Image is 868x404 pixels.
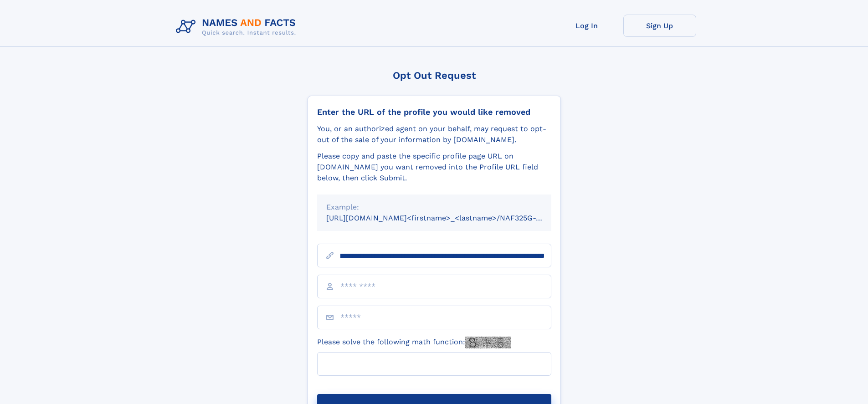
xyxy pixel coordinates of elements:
[172,15,303,39] img: Logo Names and Facts
[317,151,551,184] div: Please copy and paste the specific profile page URL on [DOMAIN_NAME] you want removed into the Pr...
[317,107,551,117] div: Enter the URL of the profile you would like removed
[326,202,542,213] div: Example:
[317,337,511,348] label: Please solve the following math function:
[308,70,561,81] div: Opt Out Request
[326,214,569,222] small: [URL][DOMAIN_NAME]<firstname>_<lastname>/NAF325G-xxxxxxxx
[550,15,623,37] a: Log In
[623,15,696,37] a: Sign Up
[317,123,551,145] div: You, or an authorized agent on your behalf, may request to opt-out of the sale of your informatio...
